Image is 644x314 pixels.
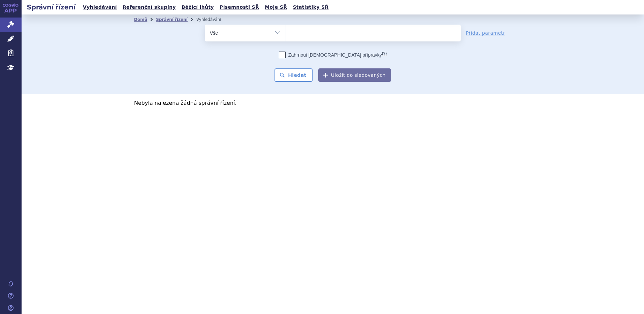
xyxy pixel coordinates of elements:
[81,3,119,12] a: Vyhledávání
[196,14,230,25] li: Vyhledávání
[134,100,532,106] p: Nebyla nalezena žádná správní řízení.
[466,30,505,36] a: Přidat parametr
[134,17,147,22] a: Domů
[22,2,81,12] h2: Správní řízení
[121,3,178,12] a: Referenční skupiny
[180,3,216,12] a: Běžící lhůty
[279,52,387,58] label: Zahrnout [DEMOGRAPHIC_DATA] přípravky
[318,68,391,82] button: Uložit do sledovaných
[156,17,188,22] a: Správní řízení
[275,68,313,82] button: Hledat
[291,3,330,12] a: Statistiky SŘ
[218,3,261,12] a: Písemnosti SŘ
[382,51,387,56] abbr: (?)
[263,3,289,12] a: Moje SŘ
